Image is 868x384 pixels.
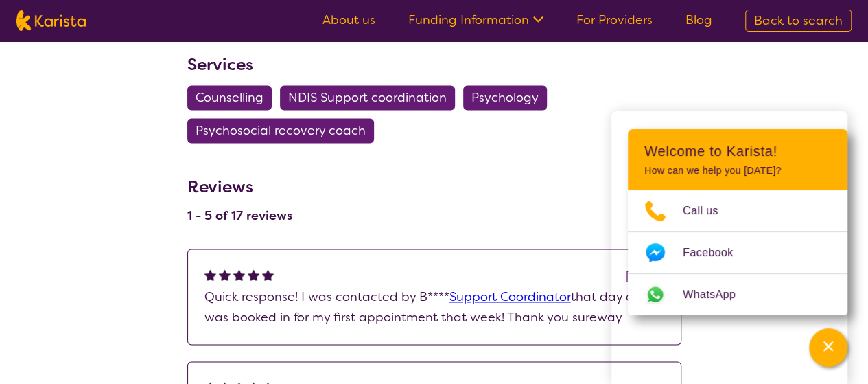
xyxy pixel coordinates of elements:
a: For Providers [576,12,653,28]
img: fullstar [262,269,274,280]
h3: Services [187,52,681,77]
iframe: Chat Window [611,111,847,384]
a: Psychology [463,89,555,106]
span: Psychosocial recovery coach [196,118,366,143]
img: fullstar [204,269,216,280]
span: Counselling [196,85,263,110]
img: fullstar [233,269,245,280]
span: NDIS Support coordination [288,85,447,110]
img: fullstar [248,269,259,280]
a: Psychosocial recovery coach [187,122,382,139]
span: Back to search [754,12,843,29]
img: fullstar [219,269,231,280]
a: Counselling [187,89,280,106]
h4: 1 - 5 of 17 reviews [187,207,292,224]
img: Karista logo [16,10,86,31]
a: Funding Information [408,12,543,28]
a: Support Coordinator [449,289,571,305]
a: About us [322,12,375,28]
a: Blog [685,12,712,28]
a: Back to search [745,10,852,32]
a: NDIS Support coordination [280,89,463,106]
span: Psychology [471,85,539,110]
p: Quick response! I was contacted by B**** that day and was booked in for my first appointment that... [204,286,664,328]
h3: Reviews [187,168,292,199]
